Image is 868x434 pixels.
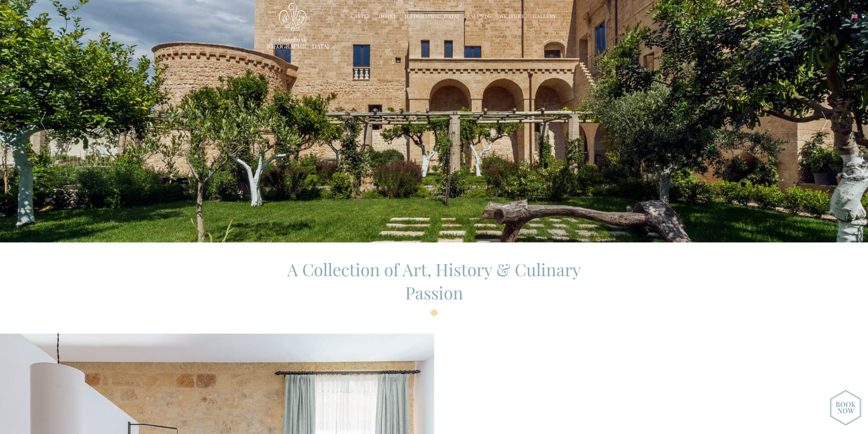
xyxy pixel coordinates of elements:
[533,13,556,21] a: Gallery
[830,390,861,425] img: new-booknow.png
[279,3,306,32] img: Castello di Ugento
[405,13,459,21] a: [GEOGRAPHIC_DATA]
[499,13,525,21] a: Weather
[379,13,397,21] a: Hotel
[267,36,318,50] a: Castello di [GEOGRAPHIC_DATA]
[287,258,581,304] span: A Collection of Art, History & Culinary Passion
[467,13,491,21] a: Salento
[351,13,371,21] a: Castle
[852,14,858,18] img: English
